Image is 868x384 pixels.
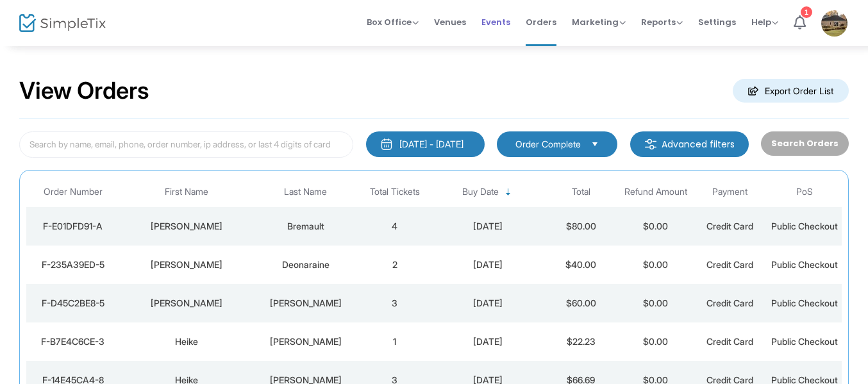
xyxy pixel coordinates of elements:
span: Reports [641,16,683,28]
span: Public Checkout [771,336,838,347]
img: filter [644,138,657,151]
img: monthly [380,138,393,151]
span: Box Office [367,16,419,28]
th: Refund Amount [618,177,692,207]
span: Credit Card [706,221,753,231]
div: 2025-08-16 [435,297,540,310]
div: Leanne [122,220,250,233]
button: [DATE] - [DATE] [366,131,485,157]
span: Events [481,6,510,38]
div: Bures [256,335,355,348]
button: Select [586,137,604,151]
td: $22.23 [544,322,618,361]
span: Public Checkout [771,297,838,308]
span: Buy Date [462,187,499,197]
input: Search by name, email, phone, order number, ip address, or last 4 digits of card [19,131,353,158]
td: 4 [358,207,432,246]
td: $0.00 [618,246,692,284]
span: Venues [434,6,466,38]
m-button: Export Order List [733,79,849,103]
td: $0.00 [618,322,692,361]
td: 1 [358,322,432,361]
td: $80.00 [544,207,618,246]
span: Payment [712,187,747,197]
span: Public Checkout [771,259,838,270]
div: Lehman [256,297,355,310]
div: [DATE] - [DATE] [399,138,463,151]
div: Kristy [122,258,250,271]
span: First Name [165,187,208,197]
div: Deonaraine [256,258,355,271]
div: F-D45C2BE8-5 [29,297,116,310]
div: F-B7E4C6CE-3 [29,335,116,348]
th: Total [544,177,618,207]
div: 2025-08-17 [435,220,540,233]
span: PoS [796,187,813,197]
span: Orders [526,6,556,38]
span: Credit Card [706,336,753,347]
div: 2025-08-12 [435,335,540,348]
span: Public Checkout [771,221,838,231]
span: Marketing [572,16,626,28]
div: Candace [122,297,250,310]
span: Order Complete [515,138,581,151]
td: 2 [358,246,432,284]
th: Total Tickets [358,177,432,207]
span: Help [751,16,778,28]
h2: View Orders [19,77,149,105]
div: Bremault [256,220,355,233]
td: $40.00 [544,246,618,284]
div: 1 [801,6,812,18]
div: F-235A39ED-5 [29,258,116,271]
span: Settings [698,6,736,38]
td: 3 [358,284,432,322]
span: Order Number [44,187,103,197]
span: Last Name [284,187,327,197]
span: Sortable [503,187,513,197]
m-button: Advanced filters [630,131,749,157]
td: $0.00 [618,284,692,322]
div: F-E01DFD91-A [29,220,116,233]
td: $60.00 [544,284,618,322]
span: Credit Card [706,259,753,270]
div: Heike [122,335,250,348]
div: 2025-08-17 [435,258,540,271]
td: $0.00 [618,207,692,246]
span: Credit Card [706,297,753,308]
